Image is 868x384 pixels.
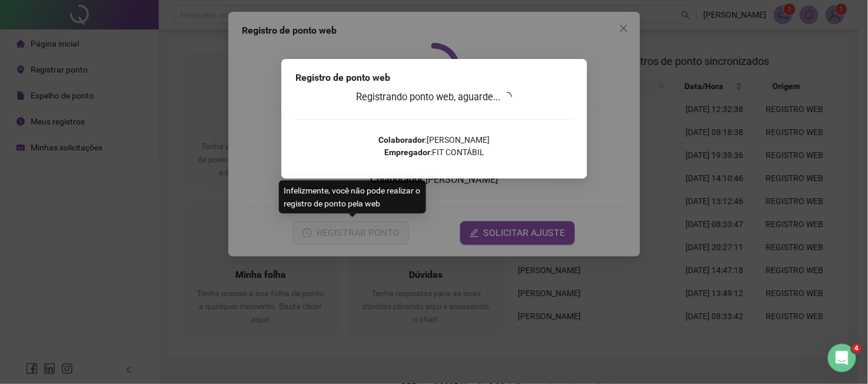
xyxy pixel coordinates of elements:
iframe: Intercom live chat [828,344,856,372]
div: Infelizmente, você não pode realizar o registro de ponto pela web [279,180,426,214]
span: 4 [852,344,862,353]
h3: Registrando ponto web, aguarde... [295,90,573,105]
p: : [PERSON_NAME] : FIT CONTÁBIL [295,134,573,159]
div: Registro de ponto web [295,71,573,85]
strong: Empregador [384,147,430,157]
strong: Colaborador [378,135,425,145]
span: loading [501,90,514,103]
